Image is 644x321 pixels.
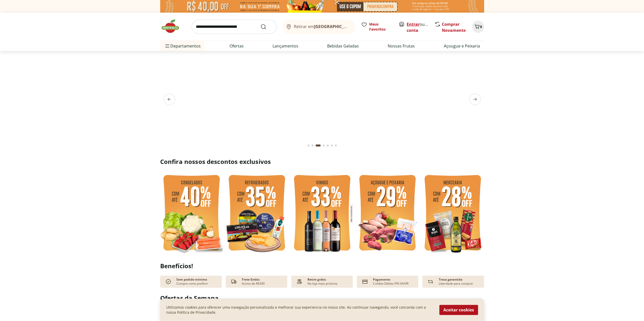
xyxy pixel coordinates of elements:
button: Current page from fs-carousel [315,139,322,152]
span: 0 [480,24,482,29]
a: Entrar [407,21,420,27]
p: Pagamento [373,278,390,282]
h2: Confira nossos descontos exclusivos [160,158,484,166]
a: Criar conta [407,21,434,33]
p: Sem pedido mínimo [176,278,207,282]
p: Liberdade para comprar [439,282,473,286]
img: feira [160,172,223,255]
p: Utilizamos cookies para oferecer uma navegação personalizada e melhorar sua experiencia no nosso ... [166,305,433,315]
span: Meus Favoritos [369,22,392,32]
button: Go to page 7 from fs-carousel [334,139,338,152]
button: Carrinho [472,21,484,33]
p: Troca garantida [439,278,462,282]
span: Retirar em [294,24,350,29]
button: previous [160,94,178,104]
a: Lançamentos [273,43,298,49]
button: Aceitar cookies [439,305,478,315]
a: Meus Favoritos [361,22,392,32]
a: Ofertas [230,43,244,49]
img: açougue [356,172,419,255]
a: Comprar Novamente [442,21,466,33]
span: Departamentos [164,40,201,52]
button: Go to page 6 from fs-carousel [330,139,334,152]
img: Hortifruti [160,19,185,34]
p: Na loja mais próxima [307,282,337,286]
img: Devolução [426,278,434,286]
a: Açougue e Peixaria [444,43,480,49]
b: [GEOGRAPHIC_DATA]/[GEOGRAPHIC_DATA] [314,24,399,29]
a: Nossas Frutas [388,43,415,49]
img: vinho [291,172,354,255]
a: Bebidas Geladas [327,43,359,49]
button: Go to page 1 from fs-carousel [306,139,310,152]
p: Frete Grátis [242,278,260,282]
img: truck [230,278,238,286]
button: Go to page 2 from fs-carousel [310,139,315,152]
button: Menu [164,40,170,52]
img: payment [295,278,303,286]
h2: Benefícios! [160,262,484,269]
img: refrigerados [225,172,288,255]
button: Submit Search [260,24,273,30]
img: check [164,278,172,286]
h2: Ofertas da Semana [160,294,484,302]
img: card [361,278,369,286]
p: Compre como preferir [176,282,208,286]
button: Go to page 5 from fs-carousel [326,139,330,152]
p: Retire grátis [307,278,326,282]
span: ou [407,21,429,33]
button: next [466,94,484,104]
p: Acima de R$399 [242,282,265,286]
img: mercearia [421,172,484,255]
button: Retirar em[GEOGRAPHIC_DATA]/[GEOGRAPHIC_DATA] [283,20,355,34]
button: Go to page 4 from fs-carousel [322,139,326,152]
p: Crédito-Débito-PIX-VA/VR [373,282,408,286]
input: search [192,20,277,34]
